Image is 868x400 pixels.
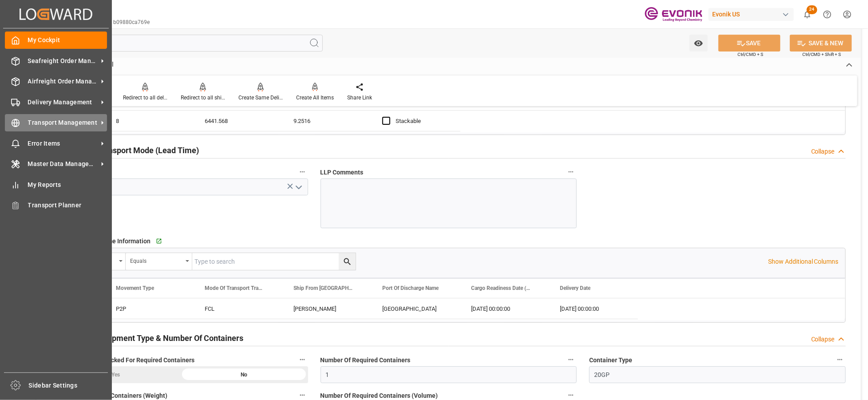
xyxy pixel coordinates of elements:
div: No [180,366,308,383]
button: LLP Comments [565,166,577,178]
button: Container Type [834,354,846,365]
div: [GEOGRAPHIC_DATA] [372,298,460,319]
a: My Reports [5,176,107,193]
button: search button [339,253,356,270]
div: Stackable [396,111,450,131]
button: SAVE [718,35,781,51]
span: Error Items [28,139,98,148]
span: Sidebar Settings [29,381,108,390]
span: My Cockpit [28,36,107,45]
span: Text Information Checked For Required Containers [52,356,194,365]
span: Number Of Required Containers [321,356,411,365]
div: Yes [52,366,180,383]
a: Transport Planner [5,197,107,214]
span: Port Of Discharge Name [382,285,439,291]
div: Share Link [347,94,372,102]
div: 8 [105,111,194,131]
span: My Reports [28,180,107,190]
button: Challenge Status [297,166,308,178]
div: Press SPACE to select this row. [105,111,460,131]
input: Type to search [192,253,356,270]
button: Evonik US [709,6,797,23]
div: [DATE] 00:00:00 [549,298,638,319]
span: Ctrl/CMD + Shift + S [802,51,841,58]
div: Redirect to all deliveries [123,94,167,102]
div: FCL [194,298,283,319]
div: Create All Items [296,94,334,102]
div: 9.2516 [283,111,372,131]
span: Movement Type [116,285,154,291]
button: Help Center [817,4,837,24]
span: Transport Management [28,118,98,127]
span: Mode Of Transport Translation [205,285,264,291]
span: Transport Planner [28,201,107,210]
span: Delivery Date [560,285,591,291]
input: Search Fields [41,35,323,51]
div: [DATE] 00:00:00 [460,298,549,319]
h2: Challenging Transport Mode (Lead Time) [52,144,199,156]
p: Show Additional Columns [768,257,839,266]
span: Master Data Management [28,159,98,169]
button: show 24 new notifications [797,4,817,24]
span: Airfreight Order Management [28,77,98,86]
span: Ship From [GEOGRAPHIC_DATA] [293,285,353,291]
div: [PERSON_NAME] [283,298,372,319]
h2: Challenging Equipment Type & Number Of Containers [52,332,243,344]
div: Redirect to all shipments [181,94,225,102]
span: Delivery Management [28,98,98,107]
button: open menu [126,253,192,270]
span: 24 [807,5,817,14]
img: Evonik-brand-mark-Deep-Purple-RGB.jpeg_1700498283.jpeg [645,7,702,22]
div: Create Same Delivery Date [238,94,283,102]
button: Number Of Required Containers [565,354,577,365]
span: Container Type [589,356,632,365]
div: 6441.568 [194,111,283,131]
span: Ctrl/CMD + S [737,51,763,58]
div: P2P [105,298,194,319]
button: SAVE & NEW [790,35,852,51]
div: Equals [130,255,182,265]
div: Collapse [811,147,835,156]
span: Seafreight Order Management [28,56,98,66]
button: open menu [291,180,305,194]
div: Collapse [811,335,835,344]
button: Text Information Checked For Required Containers [297,354,308,365]
div: Evonik US [709,8,794,21]
span: Cargo Readiness Date (Shipping Date) [471,285,531,291]
div: Press SPACE to select this row. [105,298,638,319]
span: LLP Comments [321,168,364,177]
button: open menu [690,35,708,51]
a: My Cockpit [5,32,107,49]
